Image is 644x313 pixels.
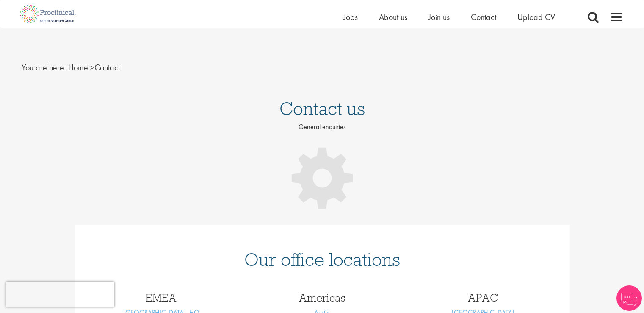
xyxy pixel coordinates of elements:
a: Contact [471,11,496,22]
span: > [90,62,94,73]
a: breadcrumb link to Home [68,62,88,73]
h3: Americas [248,292,396,303]
a: Jobs [343,11,358,22]
a: About us [379,11,407,22]
img: Chatbot [616,285,642,311]
h3: APAC [409,292,557,303]
a: Join us [428,11,450,22]
h3: EMEA [87,292,235,303]
span: You are here: [22,62,66,73]
h1: Our office locations [87,250,557,269]
a: Upload CV [517,11,555,22]
span: Contact [68,62,120,73]
iframe: reCAPTCHA [6,282,114,307]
